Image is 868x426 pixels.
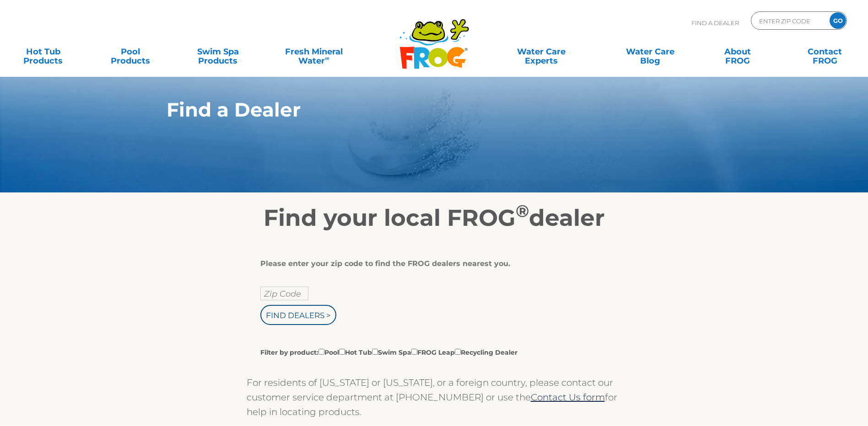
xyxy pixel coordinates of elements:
[531,392,605,403] a: Contact Us form
[691,11,739,34] p: Find A Dealer
[486,43,597,61] a: Water CareExperts
[616,43,684,61] a: Water CareBlog
[791,43,859,61] a: ContactFROG
[455,349,461,355] input: Filter by product:PoolHot TubSwim SpaFROG LeapRecycling Dealer
[703,43,771,61] a: AboutFROG
[830,12,846,29] input: GO
[153,204,716,232] h2: Find your local FROG dealer
[167,99,659,121] h1: Find a Dealer
[184,43,252,61] a: Swim SpaProducts
[260,259,601,268] div: Please enter your zip code to find the FROG dealers nearest you.
[516,201,529,221] sup: ®
[372,349,378,355] input: Filter by product:PoolHot TubSwim SpaFROG LeapRecycling Dealer
[260,347,518,357] label: Filter by product: Pool Hot Tub Swim Spa FROG Leap Recycling Dealer
[271,43,356,61] a: Fresh MineralWater∞
[9,43,77,61] a: Hot TubProducts
[318,349,324,355] input: Filter by product:PoolHot TubSwim SpaFROG LeapRecycling Dealer
[339,349,345,355] input: Filter by product:PoolHot TubSwim SpaFROG LeapRecycling Dealer
[325,54,329,62] sup: ∞
[411,349,417,355] input: Filter by product:PoolHot TubSwim SpaFROG LeapRecycling Dealer
[97,43,165,61] a: PoolProducts
[758,14,820,27] input: Zip Code Form
[260,305,336,325] input: Find Dealers >
[247,375,622,419] p: For residents of [US_STATE] or [US_STATE], or a foreign country, please contact our customer serv...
